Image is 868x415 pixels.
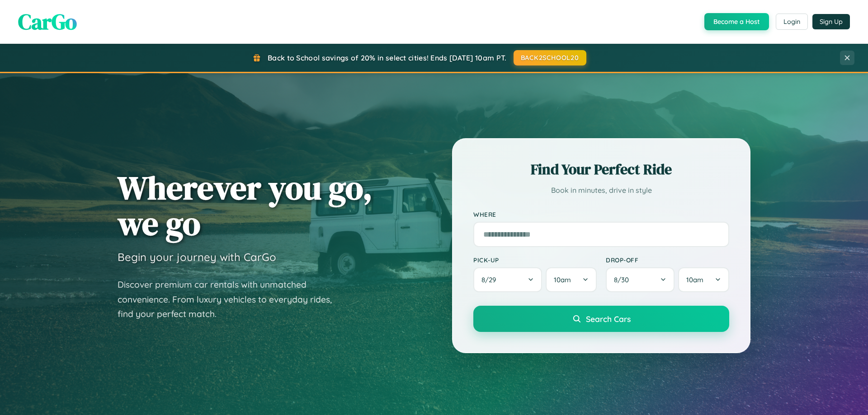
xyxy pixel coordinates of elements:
span: CarGo [18,7,77,37]
button: Become a Host [704,13,769,30]
button: Login [776,14,808,30]
button: 10am [546,267,597,292]
span: 8 / 29 [481,275,500,284]
label: Pick-up [473,256,597,264]
label: Where [473,210,729,218]
p: Discover premium car rentals with unmatched convenience. From luxury vehicles to everyday rides, ... [118,277,344,322]
button: 8/29 [473,267,542,292]
label: Drop-off [606,256,729,264]
h2: Find Your Perfect Ride [473,159,729,179]
h1: Wherever you go, we go [118,170,373,241]
span: Back to School savings of 20% in select cities! Ends [DATE] 10am PT. [268,53,506,62]
span: 10am [554,275,571,284]
span: Search Cars [586,314,631,324]
button: Search Cars [473,306,729,332]
p: Book in minutes, drive in style [473,184,729,197]
button: Sign Up [812,14,850,29]
button: BACK2SCHOOL20 [514,50,586,65]
button: 8/30 [606,267,675,292]
span: 8 / 30 [614,275,633,284]
span: 10am [686,275,703,284]
button: 10am [678,267,729,292]
h3: Begin your journey with CarGo [118,250,276,264]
